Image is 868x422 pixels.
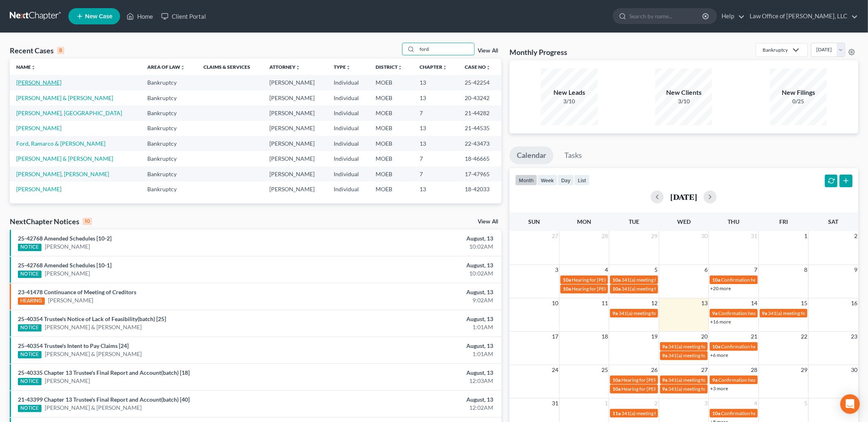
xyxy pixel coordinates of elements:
span: Confirmation hearing for [PERSON_NAME] [721,343,813,350]
div: 1:01AM [340,350,493,358]
span: 16 [850,298,858,308]
div: NOTICE [18,405,42,412]
span: Fri [779,218,788,225]
div: NextChapter Notices [10,216,92,226]
td: [PERSON_NAME] [263,181,327,197]
div: New Filings [770,88,827,97]
span: Confirmation hearing for [PERSON_NAME] [718,310,811,316]
td: Individual [327,90,370,105]
td: MOEB [370,105,413,120]
a: +20 more [710,285,731,291]
td: MOEB [370,151,413,166]
td: [PERSON_NAME] [263,75,327,90]
div: New Leads [541,88,598,97]
span: 341(a) meeting for [PERSON_NAME] [621,410,700,416]
span: 3 [554,265,559,275]
a: Typeunfold_more [334,64,351,70]
td: Individual [327,105,370,120]
a: View All [478,48,498,54]
span: 341(a) meeting for [PERSON_NAME] & [PERSON_NAME] [669,377,790,383]
a: [PERSON_NAME] [16,125,61,131]
span: 18 [601,332,609,341]
span: 1 [604,398,609,408]
span: 5 [803,398,808,408]
a: [PERSON_NAME] [45,377,90,385]
td: 7 [413,166,458,181]
span: 11 [601,298,609,308]
span: 9a [662,343,668,350]
td: Bankruptcy [141,151,197,166]
td: 17-47965 [458,166,501,181]
i: unfold_more [31,65,36,70]
a: [PERSON_NAME] [48,296,93,304]
span: 9a [762,310,767,316]
span: 17 [551,332,559,341]
td: Individual [327,166,370,181]
a: Client Portal [157,9,210,24]
span: 31 [750,231,759,241]
td: 13 [413,136,458,151]
td: MOEB [370,136,413,151]
div: NOTICE [18,271,42,278]
td: 18-42033 [458,181,501,197]
span: 28 [601,231,609,241]
span: 341(a) meeting for [PERSON_NAME] [669,386,747,392]
td: Individual [327,75,370,90]
span: 10a [612,286,621,292]
a: [PERSON_NAME] & [PERSON_NAME] [16,155,113,162]
a: Case Nounfold_more [465,64,491,70]
a: +16 more [710,319,731,325]
span: 10a [612,386,621,392]
button: list [574,175,590,186]
span: Sat [828,218,838,225]
h3: Monthly Progress [509,47,567,57]
span: 13 [700,298,708,308]
span: 9a [662,352,668,359]
div: 9:02AM [340,296,493,304]
a: Area of Lawunfold_more [147,64,185,70]
button: day [558,175,574,186]
a: [PERSON_NAME], [PERSON_NAME] [16,171,109,177]
td: 13 [413,90,458,105]
span: 341(a) meeting for [PERSON_NAME] [619,310,697,316]
a: 21-43399 Chapter 13 Trustee's Final Report and Account(batch) [40] [18,396,190,403]
a: [PERSON_NAME] & [PERSON_NAME] [45,404,142,412]
span: 28 [750,365,759,375]
a: [PERSON_NAME] & [PERSON_NAME] [45,323,142,331]
span: 27 [700,365,708,375]
a: [PERSON_NAME] & [PERSON_NAME] [45,350,142,358]
td: 25-42254 [458,75,501,90]
td: 7 [413,151,458,166]
span: 341(a) meeting for [PERSON_NAME] [669,343,747,350]
span: 10a [712,343,720,350]
div: NOTICE [18,244,42,251]
div: August, 13 [340,396,493,404]
a: [PERSON_NAME] & [PERSON_NAME] [16,94,113,101]
td: Individual [327,151,370,166]
span: 341(a) meeting for [PERSON_NAME] [621,277,700,283]
a: Tasks [557,146,589,164]
a: Ford, Ramarco & [PERSON_NAME] [16,140,105,147]
div: HEARING [18,297,45,305]
span: 21 [750,332,759,341]
span: 14 [750,298,759,308]
a: +3 more [710,385,728,391]
a: Home [122,9,157,24]
span: Hearing for [PERSON_NAME] [572,286,635,292]
span: 31 [551,398,559,408]
span: Sun [529,218,540,225]
i: unfold_more [443,65,448,70]
td: Individual [327,121,370,136]
i: unfold_more [346,65,351,70]
div: August, 13 [340,342,493,350]
div: 3/10 [655,97,712,105]
td: 13 [413,75,458,90]
span: 23 [850,332,858,341]
td: 7 [413,105,458,120]
div: 3/10 [541,97,598,105]
i: unfold_more [295,65,300,70]
a: Help [717,9,745,24]
td: Bankruptcy [141,75,197,90]
span: 9a [612,310,618,316]
div: August, 13 [340,315,493,323]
